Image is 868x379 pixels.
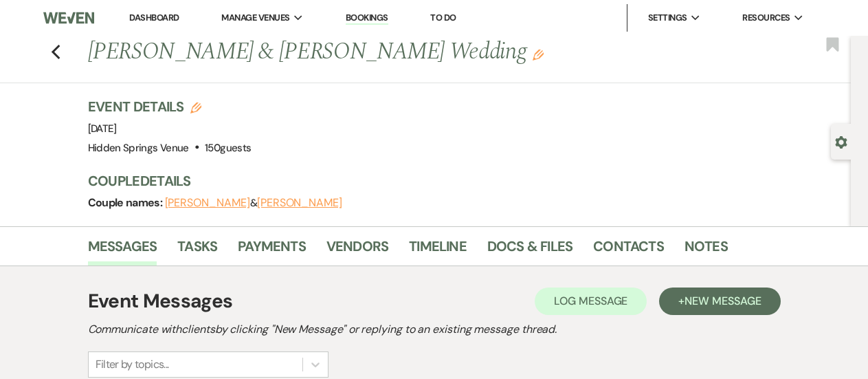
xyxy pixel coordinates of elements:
[533,48,544,61] button: Edit
[43,3,94,32] img: Weven Logo
[685,294,761,308] span: New Message
[88,97,252,116] h3: Event Details
[346,12,388,25] a: Bookings
[88,321,781,338] h2: Communicate with clients by clicking "New Message" or replying to an existing message thread.
[88,122,117,136] span: [DATE]
[88,36,693,69] h1: [PERSON_NAME] & [PERSON_NAME] Wedding
[742,11,790,25] span: Resources
[409,235,467,266] a: Timeline
[88,195,165,210] span: Couple names:
[835,135,847,148] button: Open lead details
[205,141,251,155] span: 150 guests
[88,235,157,266] a: Messages
[648,11,687,25] span: Settings
[326,235,388,266] a: Vendors
[88,287,233,316] h1: Event Messages
[88,171,838,191] h3: Couple Details
[129,12,179,23] a: Dashboard
[96,356,169,373] div: Filter by topics...
[554,294,627,308] span: Log Message
[659,288,780,315] button: +New Message
[165,197,250,208] button: [PERSON_NAME]
[165,196,342,210] span: &
[221,11,289,25] span: Manage Venues
[88,141,189,155] span: Hidden Springs Venue
[238,235,306,266] a: Payments
[593,235,664,266] a: Contacts
[430,12,456,23] a: To Do
[535,288,647,315] button: Log Message
[487,235,572,266] a: Docs & Files
[685,235,728,266] a: Notes
[257,197,342,208] button: [PERSON_NAME]
[177,235,217,266] a: Tasks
